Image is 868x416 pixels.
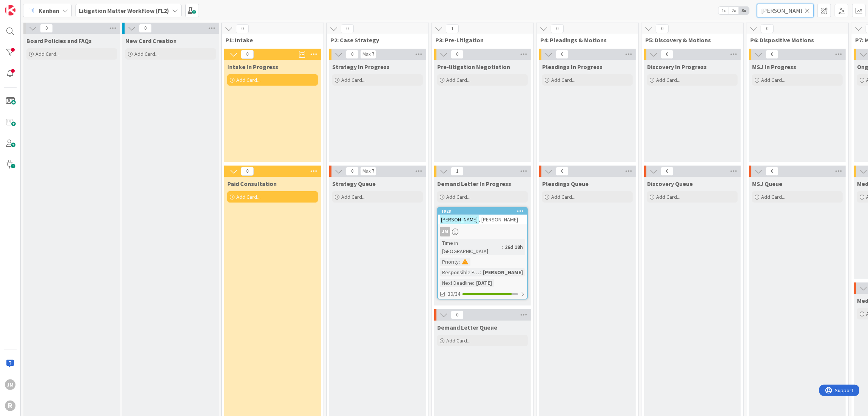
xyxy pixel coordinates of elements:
div: Max 7 [362,52,374,56]
span: Pleadings Queue [542,180,589,187]
span: : [473,279,474,287]
span: Kanban [39,6,59,15]
span: 30/34 [448,290,460,298]
span: P5: Discovery & Motions [645,36,734,44]
span: 0 [556,167,569,176]
div: 1928 [441,209,527,214]
span: MSJ Queue [752,180,782,187]
span: Add Card... [551,77,575,83]
div: Max 7 [362,169,374,173]
span: 0 [241,50,254,59]
span: 0 [766,167,779,176]
span: 0 [551,24,564,33]
div: JM [5,379,15,390]
span: New Card Creation [125,37,177,45]
span: Add Card... [341,77,365,83]
span: 3x [739,7,749,14]
span: 0 [236,24,249,33]
span: Add Card... [446,337,470,344]
span: 0 [656,24,669,33]
span: 1 [446,24,459,33]
span: Add Card... [446,77,470,83]
span: Strategy Queue [332,180,376,187]
span: 1x [718,7,729,14]
div: Priority [440,258,459,266]
span: Discovery In Progress [647,63,707,71]
span: 0 [346,167,359,176]
span: , [PERSON_NAME] [479,216,518,223]
span: Add Card... [551,193,575,200]
b: Litigation Matter Workflow (FL2) [79,7,169,14]
span: 0 [451,310,464,319]
span: MSJ In Progress [752,63,796,71]
span: 1 [451,167,464,176]
div: JM [440,227,450,236]
span: Intake In Progress [227,63,278,71]
span: Discovery Queue [647,180,693,187]
span: Paid Consultation [227,180,277,187]
span: Add Card... [446,193,470,200]
span: Demand Letter Queue [437,324,497,331]
span: Demand Letter In Progress [437,180,511,187]
span: Board Policies and FAQs [26,37,92,45]
span: Add Card... [236,77,261,83]
span: Add Card... [341,193,365,200]
span: P1: Intake [225,36,314,44]
span: : [459,258,460,266]
span: Add Card... [761,77,785,83]
div: 1928 [438,208,527,215]
div: [DATE] [474,279,494,287]
span: 0 [341,24,354,33]
span: 0 [451,50,464,59]
span: Add Card... [236,193,261,200]
mark: [PERSON_NAME] [440,215,479,224]
span: : [480,268,481,276]
span: 0 [556,50,569,59]
div: R [5,401,15,411]
input: Quick Filter... [757,4,814,17]
a: 1928[PERSON_NAME], [PERSON_NAME]JMTime in [GEOGRAPHIC_DATA]:26d 18hPriority:Responsible Paralegal... [437,207,528,299]
div: JM [438,227,527,236]
span: Add Card... [656,193,680,200]
span: 0 [661,50,674,59]
span: P2: Case Strategy [330,36,419,44]
span: Pre-litigation Negotiation [437,63,510,71]
div: Responsible Paralegal [440,268,480,276]
span: Strategy In Progress [332,63,390,71]
span: 0 [346,50,359,59]
span: P6: Dispositive Motions [750,36,839,44]
span: : [502,243,503,251]
span: P3: Pre-Litigation [435,36,524,44]
span: 0 [766,50,779,59]
span: Add Card... [761,193,785,200]
span: Support [16,1,34,10]
span: 0 [661,167,674,176]
div: Next Deadline [440,279,473,287]
span: Add Card... [656,77,680,83]
span: Pleadings In Progress [542,63,603,71]
span: P4: Pleadings & Motions [540,36,629,44]
span: 0 [139,24,152,33]
span: 0 [761,24,774,33]
div: 26d 18h [503,243,525,251]
div: 1928[PERSON_NAME], [PERSON_NAME] [438,208,527,224]
span: 2x [729,7,739,14]
span: Add Card... [134,51,159,57]
div: [PERSON_NAME] [481,268,525,276]
span: 0 [241,167,254,176]
img: Visit kanbanzone.com [5,5,15,15]
div: Time in [GEOGRAPHIC_DATA] [440,239,502,255]
span: Add Card... [35,51,60,57]
span: 0 [40,24,53,33]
